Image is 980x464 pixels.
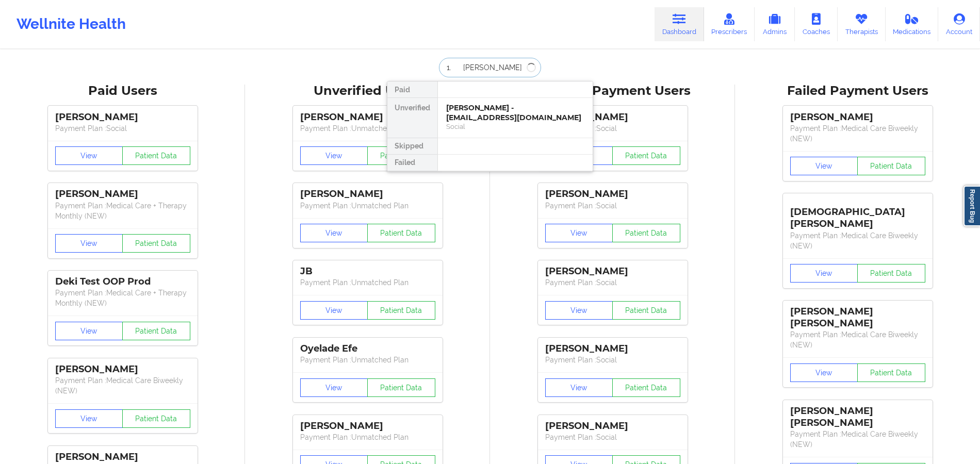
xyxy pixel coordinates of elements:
div: [PERSON_NAME] [300,420,435,432]
button: Patient Data [612,224,680,242]
button: Patient Data [367,378,435,397]
button: View [545,224,613,242]
div: [PERSON_NAME] - [EMAIL_ADDRESS][DOMAIN_NAME] [446,103,584,122]
p: Payment Plan : Unmatched Plan [300,355,435,365]
a: Report Bug [963,186,980,226]
button: Patient Data [122,146,190,165]
div: [PERSON_NAME] [545,111,680,123]
button: View [545,301,613,320]
div: [PERSON_NAME] [300,111,435,123]
div: [PERSON_NAME] [55,451,190,463]
div: Paid Users [7,83,238,99]
button: View [300,378,368,397]
p: Payment Plan : Medical Care Biweekly (NEW) [790,123,925,144]
div: [PERSON_NAME] [55,363,190,375]
button: View [790,264,858,283]
div: Failed Payment Users [742,83,973,99]
div: Deki Test OOP Prod [55,276,190,288]
div: Unverified [387,98,437,138]
button: View [55,409,123,428]
button: View [55,322,123,340]
div: [PERSON_NAME] [55,188,190,200]
p: Payment Plan : Social [545,355,680,365]
button: View [55,234,123,253]
button: Patient Data [367,301,435,320]
button: Patient Data [122,322,190,340]
button: View [300,224,368,242]
p: Payment Plan : Medical Care Biweekly (NEW) [55,375,190,396]
a: Coaches [795,7,838,41]
div: Paid [387,81,437,98]
div: [PERSON_NAME] [545,266,680,277]
div: [PERSON_NAME] [545,420,680,432]
button: Patient Data [367,224,435,242]
a: Account [938,7,980,41]
div: [PERSON_NAME] [55,111,190,123]
a: Medications [886,7,939,41]
div: Skipped Payment Users [497,83,728,99]
div: Oyelade Efe [300,343,435,355]
p: Payment Plan : Social [545,201,680,211]
button: Patient Data [122,234,190,253]
div: [PERSON_NAME] [PERSON_NAME] [790,306,925,329]
div: [PERSON_NAME] [PERSON_NAME] [790,405,925,429]
p: Payment Plan : Unmatched Plan [300,123,435,134]
button: Patient Data [857,363,925,382]
button: View [545,378,613,397]
a: Dashboard [655,7,704,41]
p: Payment Plan : Social [545,277,680,288]
p: Payment Plan : Unmatched Plan [300,277,435,288]
div: [DEMOGRAPHIC_DATA][PERSON_NAME] [790,198,925,230]
button: View [790,363,858,382]
p: Payment Plan : Unmatched Plan [300,201,435,211]
button: Patient Data [857,157,925,175]
a: Admins [755,7,795,41]
p: Payment Plan : Medical Care + Therapy Monthly (NEW) [55,288,190,308]
div: [PERSON_NAME] [545,188,680,200]
div: [PERSON_NAME] [545,343,680,355]
div: [PERSON_NAME] [790,111,925,123]
p: Payment Plan : Social [55,123,190,134]
button: Patient Data [122,409,190,428]
button: Patient Data [857,264,925,283]
a: Therapists [838,7,886,41]
button: View [55,146,123,165]
button: Patient Data [612,378,680,397]
button: Patient Data [612,301,680,320]
button: View [790,157,858,175]
div: Social [446,122,584,131]
p: Payment Plan : Medical Care Biweekly (NEW) [790,329,925,350]
p: Payment Plan : Medical Care Biweekly (NEW) [790,230,925,251]
div: Unverified Users [252,83,483,99]
p: Payment Plan : Unmatched Plan [300,432,435,442]
div: Failed [387,155,437,171]
div: Skipped [387,138,437,155]
button: Patient Data [612,146,680,165]
div: [PERSON_NAME] [300,188,435,200]
p: Payment Plan : Social [545,123,680,134]
p: Payment Plan : Social [545,432,680,442]
p: Payment Plan : Medical Care Biweekly (NEW) [790,429,925,450]
p: Payment Plan : Medical Care + Therapy Monthly (NEW) [55,201,190,221]
div: JB [300,266,435,277]
button: Patient Data [367,146,435,165]
button: View [300,301,368,320]
a: Prescribers [704,7,755,41]
button: View [300,146,368,165]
